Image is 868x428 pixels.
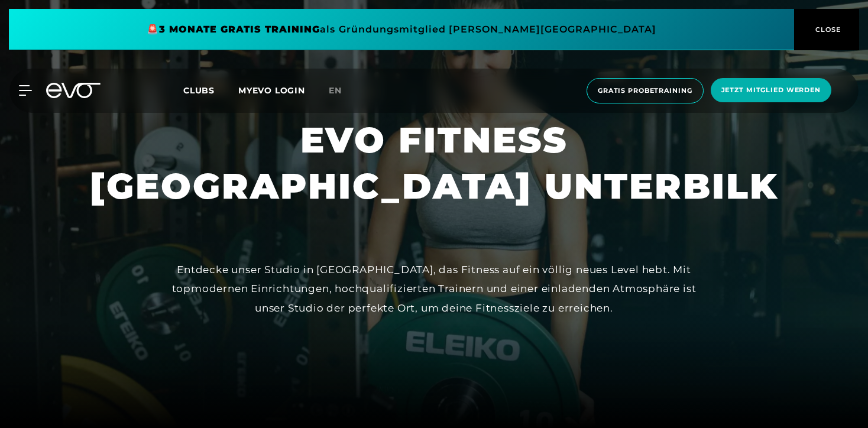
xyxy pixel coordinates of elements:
[583,78,707,103] a: Gratis Probetraining
[329,85,342,96] span: en
[812,24,841,35] span: CLOSE
[598,86,692,96] span: Gratis Probetraining
[90,117,779,209] h1: EVO FITNESS [GEOGRAPHIC_DATA] UNTERBILK
[707,78,835,103] a: Jetzt Mitglied werden
[329,84,356,98] a: en
[168,260,700,317] div: Entdecke unser Studio in [GEOGRAPHIC_DATA], das Fitness auf ein völlig neues Level hebt. Mit topm...
[183,85,215,96] span: Clubs
[721,85,821,95] span: Jetzt Mitglied werden
[183,85,238,96] a: Clubs
[238,85,305,96] a: MYEVO LOGIN
[794,9,859,50] button: CLOSE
